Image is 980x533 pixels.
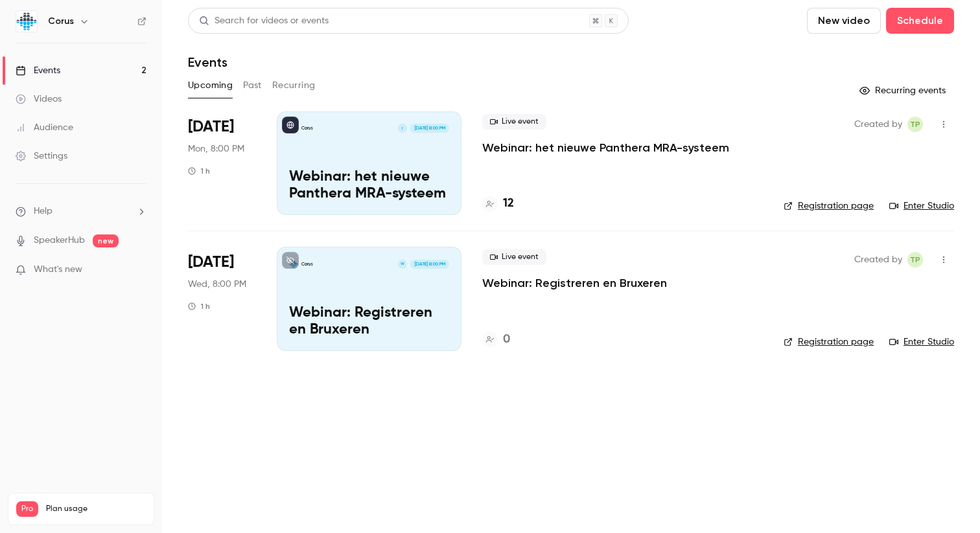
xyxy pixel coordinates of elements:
span: Live event [482,249,546,265]
div: I [397,123,408,133]
div: 1 h [188,301,210,312]
span: [DATE] 8:00 PM [410,124,449,133]
button: Upcoming [188,75,233,96]
span: Created by [854,252,902,267]
span: What's new [34,263,82,277]
a: 0 [482,331,510,348]
span: Wed, 8:00 PM [188,278,246,291]
div: Search for videos or events [199,14,329,28]
h4: 12 [503,195,514,212]
p: Corus [301,261,313,267]
div: Settings [16,150,67,163]
a: Webinar: Registreren en BruxerenCorusW[DATE] 8:00 PMWebinar: Registreren en Bruxeren [277,247,461,350]
h4: 0 [503,331,510,348]
p: Webinar: het nieuwe Panthera MRA-systeem [289,169,449,203]
span: Mon, 8:00 PM [188,142,244,155]
a: Webinar: het nieuwe Panthera MRA-systeemCorusI[DATE] 8:00 PMWebinar: het nieuwe Panthera MRA-systeem [277,111,461,215]
span: Help [34,205,52,218]
button: Past [243,75,262,96]
button: Recurring events [854,80,954,101]
span: Live event [482,114,546,130]
button: Recurring [272,75,316,96]
span: new [93,234,119,247]
div: Sep 3 Wed, 8:00 PM (Europe/Amsterdam) [188,247,256,350]
h1: Events [188,54,227,70]
a: Enter Studio [889,335,954,348]
span: Plan usage [46,504,146,514]
div: Sep 1 Mon, 8:00 PM (Europe/Amsterdam) [188,111,256,215]
span: TP [910,252,920,267]
li: help-dropdown-opener [16,205,146,218]
p: Webinar: Registreren en Bruxeren [289,305,449,339]
div: Audience [16,121,73,134]
a: Enter Studio [889,199,954,212]
span: Tessa Peters [907,117,923,132]
span: TP [910,117,920,132]
span: Tessa Peters [907,252,923,267]
img: Corus [16,11,37,32]
div: Videos [16,93,62,106]
div: 1 h [188,166,210,176]
span: [DATE] [188,252,234,273]
a: SpeakerHub [34,234,85,247]
button: Schedule [886,8,954,34]
p: Corus [301,125,313,131]
h6: Corus [48,15,74,28]
a: Registration page [784,335,874,348]
a: 12 [482,195,514,212]
span: Pro [16,501,38,517]
span: Created by [854,117,902,132]
a: Registration page [784,199,874,212]
span: [DATE] [188,117,234,137]
a: Webinar: Registreren en Bruxeren [482,275,667,291]
div: Events [16,64,60,77]
a: Webinar: het nieuwe Panthera MRA-systeem [482,140,729,155]
button: New video [807,8,881,34]
div: W [397,259,408,269]
span: [DATE] 8:00 PM [410,260,449,269]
